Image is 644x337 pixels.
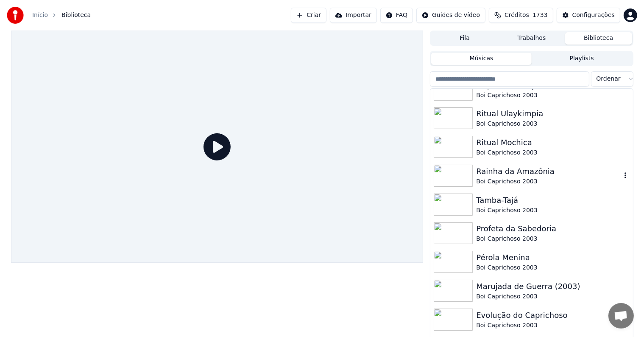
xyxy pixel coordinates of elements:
[597,75,621,83] span: Ordenar
[505,11,529,20] span: Créditos
[572,11,615,20] div: Configurações
[476,149,629,157] div: Boi Caprichoso 2003
[476,235,629,243] div: Boi Caprichoso 2003
[476,91,629,100] div: Boi Caprichoso 2003
[476,166,621,177] div: Rainha da Amazônia
[61,11,91,20] span: Biblioteca
[476,120,629,128] div: Boi Caprichoso 2003
[476,281,629,292] div: Marujada de Guerra (2003)
[416,8,485,23] button: Guides de vídeo
[476,206,629,215] div: Boi Caprichoso 2003
[608,303,634,329] div: Bate-papo aberto
[431,53,532,65] button: Músicas
[532,53,632,65] button: Playlists
[7,7,24,24] img: youka
[476,137,629,149] div: Ritual Mochica
[489,8,553,23] button: Créditos1733
[32,11,91,20] nav: breadcrumb
[498,32,565,45] button: Trabalhos
[291,8,326,23] button: Criar
[476,177,621,186] div: Boi Caprichoso 2003
[476,223,629,235] div: Profeta da Sabedoria
[476,194,629,206] div: Tamba-Tajá
[476,321,629,330] div: Boi Caprichoso 2003
[565,32,632,45] button: Biblioteca
[476,309,629,321] div: Evolução do Caprichoso
[330,8,377,23] button: Importar
[476,264,629,272] div: Boi Caprichoso 2003
[431,32,498,45] button: Fila
[476,108,629,120] div: Ritual Ulaykimpia
[32,11,48,20] a: Início
[557,8,620,23] button: Configurações
[380,8,413,23] button: FAQ
[532,11,548,20] span: 1733
[476,252,629,264] div: Pérola Menina
[476,292,629,301] div: Boi Caprichoso 2003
